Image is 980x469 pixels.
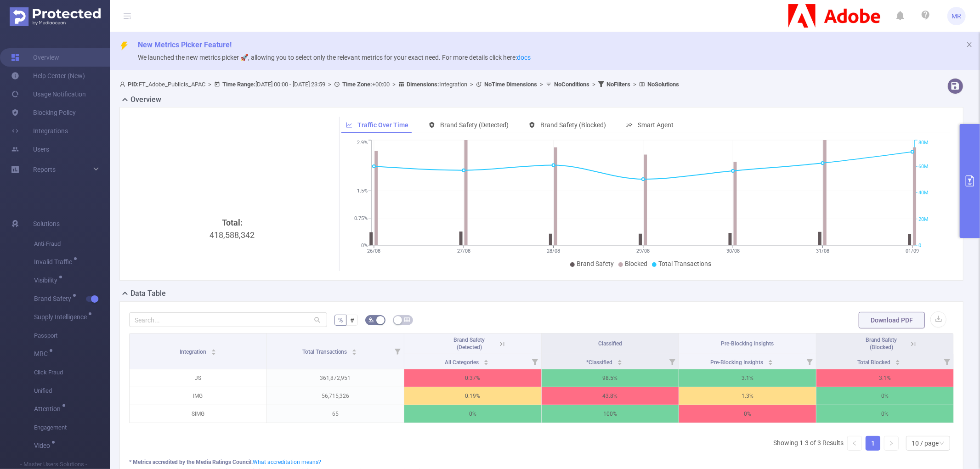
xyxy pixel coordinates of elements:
div: Sort [211,348,216,353]
span: Pre-Blocking Insights [721,340,774,347]
b: No Time Dimensions [484,81,537,88]
b: Total: [222,218,243,227]
i: icon: caret-down [211,351,216,354]
p: 0% [404,405,541,423]
span: > [537,81,546,88]
input: Search... [129,312,327,327]
p: SIMG [130,405,266,423]
span: Total Transactions [658,260,711,267]
span: Smart Agent [638,121,674,129]
a: Reports [33,160,56,179]
span: Click Fraud [34,363,110,382]
i: icon: caret-up [768,358,773,361]
span: Total Blocked [858,359,892,366]
i: icon: line-chart [346,122,352,128]
span: Pre-Blocking Insights [710,359,765,366]
li: Previous Page [847,436,862,451]
div: Sort [768,358,773,364]
tspan: 28/08 [547,248,560,254]
span: All Categories [445,359,481,366]
b: Time Range: [222,81,255,88]
span: > [205,81,214,88]
span: > [589,81,598,88]
span: Reports [33,166,56,173]
button: Download PDF [859,312,925,328]
i: icon: bg-colors [368,317,374,322]
tspan: 30/08 [726,248,740,254]
a: Users [11,140,49,158]
tspan: 29/08 [636,248,650,254]
div: Sort [617,358,623,364]
div: 418,588,342 [133,216,332,371]
span: New Metrics Picker Feature! [138,40,232,49]
h2: Overview [130,94,161,105]
i: icon: thunderbolt [119,41,129,51]
tspan: 0.75% [354,215,368,221]
i: icon: caret-up [895,358,901,361]
span: > [325,81,334,88]
tspan: 80M [918,140,929,146]
p: 0% [816,405,953,423]
p: 1.3% [679,387,816,405]
i: icon: table [404,317,410,322]
span: Video [34,442,53,449]
p: 0% [679,405,816,423]
b: * Metrics accredited by the Media Ratings Council. [129,459,253,465]
b: No Solutions [647,81,679,88]
i: icon: caret-down [352,351,357,354]
b: PID: [128,81,139,88]
span: We launched the new metrics picker 🚀, allowing you to select only the relevant metrics for your e... [138,54,531,61]
span: Unified [34,382,110,400]
i: icon: left [852,441,857,446]
b: Time Zone: [342,81,372,88]
i: Filter menu [391,333,404,369]
i: icon: close [966,41,973,48]
span: > [467,81,476,88]
i: icon: caret-up [352,348,357,350]
p: 3.1% [679,369,816,387]
div: Sort [895,358,901,364]
span: # [350,316,354,324]
span: Anti-Fraud [34,235,110,253]
span: Attention [34,406,64,412]
span: Blocked [625,260,647,267]
li: Next Page [884,436,899,451]
span: % [338,316,343,324]
i: Filter menu [528,354,541,369]
span: > [390,81,398,88]
i: Filter menu [803,354,816,369]
i: icon: caret-up [211,348,216,350]
span: Brand Safety (Detected) [440,121,509,129]
span: Brand Safety [34,295,74,302]
a: 1 [866,436,880,450]
p: 43.8% [542,387,679,405]
p: 100% [542,405,679,423]
h2: Data Table [130,288,166,299]
div: Sort [483,358,489,364]
p: 56,715,326 [267,387,404,405]
i: icon: caret-down [895,362,901,364]
i: Filter menu [666,354,679,369]
tspan: 0% [361,243,368,249]
i: icon: caret-down [768,362,773,364]
tspan: 1.5% [357,188,368,194]
tspan: 01/09 [906,248,919,254]
span: Supply Intelligence [34,314,90,320]
tspan: 2.9% [357,140,368,146]
a: Usage Notification [11,85,86,103]
tspan: 0 [918,243,921,249]
p: 3.1% [816,369,953,387]
tspan: 26/08 [367,248,380,254]
b: No Conditions [554,81,589,88]
span: Brand Safety (Blocked) [866,337,897,350]
p: 98.5% [542,369,679,387]
i: icon: caret-down [617,362,622,364]
span: *Classified [586,359,614,366]
span: MR [952,7,962,25]
i: icon: caret-up [617,358,622,361]
tspan: 40M [918,190,929,196]
b: Dimensions : [407,81,439,88]
span: Brand Safety (Blocked) [540,121,606,129]
p: 0.19% [404,387,541,405]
